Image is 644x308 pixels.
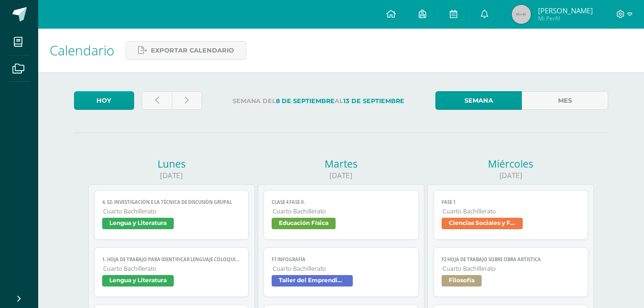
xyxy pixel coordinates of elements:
a: Clase 4 Fase II.Cuarto BachilleratoEducación Física [264,190,419,240]
div: Martes [258,157,424,170]
span: Mi Perfil [538,14,593,22]
span: Calendario [50,41,114,59]
span: Educación Física [272,218,336,229]
span: Cuarto Bachillerato [103,207,241,215]
a: 1. Hoja de trabajo para identificar lenguaje coloquialCuarto BachilleratoLengua y Literatura [94,247,249,297]
strong: 13 de Septiembre [343,97,404,105]
span: Taller del Emprendimiento [272,275,353,287]
span: Lengua y Literatura [102,218,174,229]
a: Semana [435,91,522,110]
span: Cuarto Bachillerato [273,265,411,273]
a: F2 Hoja de trabajo sobre obra artísticaCuarto BachilleratoFilosofía [433,247,589,297]
span: Cuarto Bachillerato [273,207,411,215]
div: Lunes [88,157,255,170]
div: Miércoles [427,157,594,170]
span: F2 Hoja de trabajo sobre obra artística [442,256,581,263]
span: Cuarto Bachillerato [443,265,581,273]
span: Cuarto Bachillerato [103,265,241,273]
span: 4. S2: Investigación e la técnica de discusión grupal [102,199,241,205]
a: Fase 1Cuarto BachilleratoCiencias Sociales y Formación Ciudadana [433,190,589,240]
span: Lengua y Literatura [102,275,174,287]
label: Semana del al [210,91,428,111]
div: [DATE] [258,170,424,181]
span: [PERSON_NAME] [538,6,593,15]
a: 4. S2: Investigación e la técnica de discusión grupalCuarto BachilleratoLengua y Literatura [94,190,249,240]
span: F1 Infografía [272,256,411,263]
div: [DATE] [88,170,255,181]
strong: 8 de Septiembre [276,97,335,105]
span: Filosofía [442,275,482,287]
span: Ciencias Sociales y Formación Ciudadana [442,218,523,229]
span: Cuarto Bachillerato [443,207,581,215]
a: Mes [522,91,608,110]
a: F1 InfografíaCuarto BachilleratoTaller del Emprendimiento [264,247,419,297]
span: Exportar calendario [151,42,234,59]
img: 45x45 [512,5,531,24]
a: Hoy [74,91,134,110]
div: [DATE] [427,170,594,181]
span: 1. Hoja de trabajo para identificar lenguaje coloquial [102,256,241,263]
a: Exportar calendario [126,41,246,60]
span: Fase 1 [442,199,581,205]
span: Clase 4 Fase II. [272,199,411,205]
